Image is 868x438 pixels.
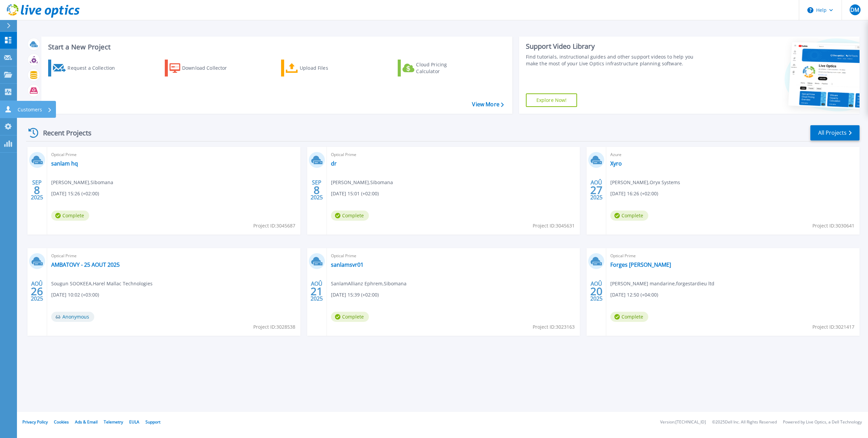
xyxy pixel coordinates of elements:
[331,291,379,299] span: [DATE] 15:39 (+02:00)
[416,61,470,75] div: Cloud Pricing Calculator
[54,419,69,425] a: Cookies
[104,419,123,425] a: Telemetry
[31,178,43,202] div: SEP 2025
[129,419,139,425] a: EULA
[331,160,337,167] a: dr
[331,261,363,268] a: sanlamsvr01
[48,60,124,76] a: Request a Collection
[812,323,854,331] span: Project ID: 3021417
[331,280,407,287] span: SanlamAllianz Ephrem , Sibomana
[398,60,473,76] a: Cloud Pricing Calculator
[533,222,575,229] span: Project ID: 3045631
[660,420,706,424] li: Version: [TECHNICAL_ID]
[51,312,94,322] span: Anonymous
[331,179,393,186] span: [PERSON_NAME] , Sibomana
[331,312,369,322] span: Complete
[253,323,295,331] span: Project ID: 3028538
[48,43,504,51] h3: Start a New Project
[526,93,577,107] a: Explore Now!
[331,252,576,260] span: Optical Prime
[610,291,658,299] span: [DATE] 12:50 (+04:00)
[51,160,78,167] a: sanlam hq
[51,179,113,186] span: [PERSON_NAME] , Sibomana
[850,7,859,13] span: DM
[712,420,777,424] li: © 2025 Dell Inc. All Rights Reserved
[31,288,43,294] span: 26
[51,252,296,260] span: Optical Prime
[610,160,622,167] a: Xyro
[51,211,89,221] span: Complete
[331,151,576,158] span: Optical Prime
[610,190,658,197] span: [DATE] 16:26 (+02:00)
[281,60,357,76] a: Upload Files
[165,60,240,76] a: Download Collector
[145,419,160,425] a: Support
[590,288,603,294] span: 20
[472,101,504,108] a: View More
[18,101,42,118] p: Customers
[610,280,714,287] span: [PERSON_NAME] mandarine , forgestardieu ltd
[610,252,855,260] span: Optical Prime
[75,419,98,425] a: Ads & Email
[310,178,323,202] div: SEP 2025
[533,323,575,331] span: Project ID: 3023163
[590,187,603,193] span: 27
[526,53,702,67] div: Find tutorials, instructional guides and other support videos to help you make the most of your L...
[783,420,862,424] li: Powered by Live Optics, a Dell Technology
[331,190,379,197] span: [DATE] 15:01 (+02:00)
[610,211,648,221] span: Complete
[314,187,320,193] span: 8
[26,125,101,141] div: Recent Projects
[810,125,860,140] a: All Projects
[34,187,40,193] span: 8
[51,261,120,268] a: AMBATOVY - 25 AOUT 2025
[51,280,153,287] span: Sougun SOOKEEA , Harel Mallac Technologies
[610,312,648,322] span: Complete
[610,261,671,268] a: Forges [PERSON_NAME]
[67,61,122,75] div: Request a Collection
[51,151,296,158] span: Optical Prime
[310,279,323,304] div: AOÛ 2025
[610,151,855,158] span: Azure
[51,190,99,197] span: [DATE] 15:26 (+02:00)
[812,222,854,229] span: Project ID: 3030641
[331,211,369,221] span: Complete
[31,279,43,304] div: AOÛ 2025
[590,178,603,202] div: AOÛ 2025
[300,61,354,75] div: Upload Files
[51,291,99,299] span: [DATE] 10:02 (+03:00)
[610,179,680,186] span: [PERSON_NAME] , Oryx Systems
[590,279,603,304] div: AOÛ 2025
[311,288,323,294] span: 21
[22,419,48,425] a: Privacy Policy
[253,222,295,229] span: Project ID: 3045687
[182,61,236,75] div: Download Collector
[526,42,702,51] div: Support Video Library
